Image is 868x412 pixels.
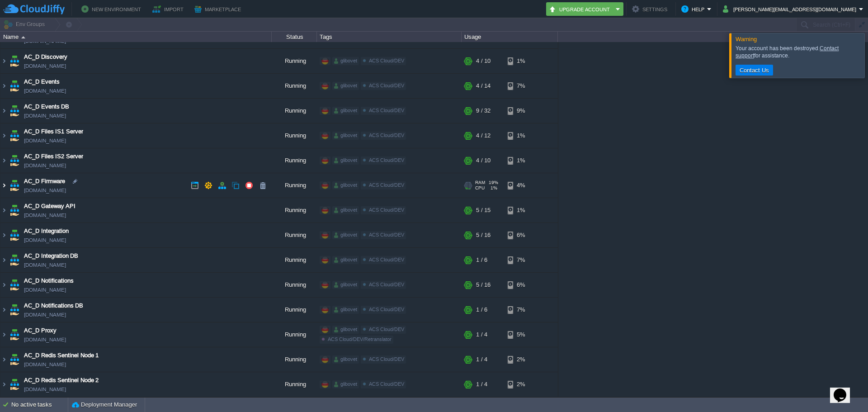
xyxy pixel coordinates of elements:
[508,347,537,372] div: 2%
[8,74,21,98] img: AMDAwAAAACH5BAEAAAAALAAAAAABAAEAAAICRAEAOw==
[272,173,317,198] div: Running
[508,74,537,98] div: 7%
[0,173,8,198] img: AMDAwAAAACH5BAEAAAAALAAAAAABAAEAAAICRAEAOw==
[508,273,537,297] div: 6%
[0,49,8,73] img: AMDAwAAAACH5BAEAAAAALAAAAAABAAEAAAICRAEAOw==
[0,248,8,272] img: AMDAwAAAACH5BAEAAAAALAAAAAABAAEAAAICRAEAOw==
[332,57,359,65] div: glibovet
[8,99,21,123] img: AMDAwAAAACH5BAEAAAAALAAAAAABAAEAAAICRAEAOw==
[332,107,359,115] div: glibovet
[369,157,404,163] span: ACS Cloud/DEV
[476,347,487,372] div: 1 / 4
[24,77,60,86] span: AC_D Events
[508,198,537,223] div: 1%
[0,99,8,123] img: AMDAwAAAACH5BAEAAAAALAAAAAABAAEAAAICRAEAOw==
[272,223,317,247] div: Running
[24,202,75,211] a: AC_D Gateway API
[0,198,8,223] img: AMDAwAAAACH5BAEAAAAALAAAAAABAAEAAAICRAEAOw==
[476,99,491,123] div: 9 / 32
[8,273,21,297] img: AMDAwAAAACH5BAEAAAAALAAAAAABAAEAAAICRAEAOw==
[332,281,359,289] div: glibovet
[8,322,21,347] img: AMDAwAAAACH5BAEAAAAALAAAAAABAAEAAAICRAEAOw==
[737,66,772,74] button: Contact Us
[24,301,83,310] span: AC_D Notifications DB
[508,49,537,73] div: 1%
[476,148,491,173] div: 4 / 10
[475,180,485,185] span: RAM
[332,206,359,214] div: glibovet
[369,108,404,113] span: ACS Cloud/DEV
[24,111,66,120] span: [DOMAIN_NAME]
[24,161,66,170] a: [DOMAIN_NAME]
[24,360,66,369] span: [DOMAIN_NAME]
[272,347,317,372] div: Running
[24,376,99,385] span: AC_D Redis Sentinel Node 2
[317,32,461,42] div: Tags
[462,32,557,42] div: Usage
[24,211,66,220] a: [DOMAIN_NAME]
[332,181,359,189] div: glibovet
[632,4,670,14] button: Settings
[328,336,392,342] span: ACS Cloud/DEV/Retranslator
[369,327,404,332] span: ACS Cloud/DEV
[476,372,487,397] div: 1 / 4
[194,4,244,14] button: Marketplace
[476,298,487,322] div: 1 / 6
[272,99,317,123] div: Running
[723,4,859,14] button: [PERSON_NAME][EMAIL_ADDRESS][DOMAIN_NAME]
[0,74,8,98] img: AMDAwAAAACH5BAEAAAAALAAAAAABAAEAAAICRAEAOw==
[24,285,66,294] a: [DOMAIN_NAME]
[0,123,8,148] img: AMDAwAAAACH5BAEAAAAALAAAAAABAAEAAAICRAEAOw==
[24,326,57,335] span: AC_D Proxy
[8,198,21,223] img: AMDAwAAAACH5BAEAAAAALAAAAAABAAEAAAICRAEAOw==
[8,248,21,272] img: AMDAwAAAACH5BAEAAAAALAAAAAABAAEAAAICRAEAOw==
[488,185,497,191] span: 1%
[0,322,8,347] img: AMDAwAAAACH5BAEAAAAALAAAAAABAAEAAAICRAEAOw==
[272,32,316,42] div: Status
[8,347,21,372] img: AMDAwAAAACH5BAEAAAAALAAAAAABAAEAAAICRAEAOw==
[24,136,66,145] a: [DOMAIN_NAME]
[476,198,491,223] div: 5 / 15
[476,273,491,297] div: 5 / 16
[476,74,491,98] div: 4 / 14
[24,62,66,71] a: [DOMAIN_NAME]
[476,223,491,247] div: 5 / 16
[508,372,537,397] div: 2%
[11,398,68,412] div: No active tasks
[272,123,317,148] div: Running
[24,177,65,186] a: AC_D Firmware
[72,400,137,409] button: Deployment Manager
[24,276,74,285] a: AC_D Notifications
[369,356,404,362] span: ACS Cloud/DEV
[272,49,317,73] div: Running
[8,148,21,173] img: AMDAwAAAACH5BAEAAAAALAAAAAABAAEAAAICRAEAOw==
[24,351,99,360] a: AC_D Redis Sentinel Node 1
[508,322,537,347] div: 5%
[508,123,537,148] div: 1%
[24,385,66,394] span: [DOMAIN_NAME]
[332,156,359,165] div: glibovet
[24,86,66,95] a: [DOMAIN_NAME]
[8,298,21,322] img: AMDAwAAAACH5BAEAAAAALAAAAAABAAEAAAICRAEAOw==
[8,372,21,397] img: AMDAwAAAACH5BAEAAAAALAAAAAABAAEAAAICRAEAOw==
[332,380,359,388] div: glibovet
[3,4,65,15] img: CloudJiffy
[549,4,613,14] button: Upgrade Account
[272,248,317,272] div: Running
[24,152,83,161] a: AC_D Files IS2 Server
[332,306,359,314] div: glibovet
[508,173,537,198] div: 4%
[332,132,359,140] div: glibovet
[332,231,359,239] div: glibovet
[152,4,186,14] button: Import
[0,223,8,247] img: AMDAwAAAACH5BAEAAAAALAAAAAABAAEAAAICRAEAOw==
[476,123,491,148] div: 4 / 12
[24,102,69,111] span: AC_D Events DB
[21,36,25,38] img: AMDAwAAAACH5BAEAAAAALAAAAAABAAEAAAICRAEAOw==
[476,248,487,272] div: 1 / 6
